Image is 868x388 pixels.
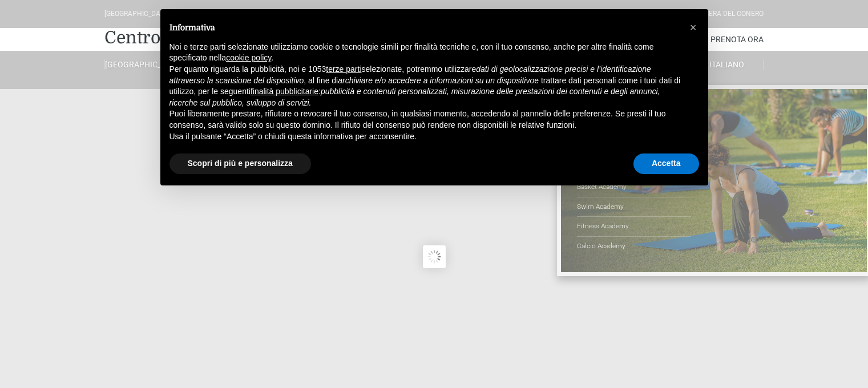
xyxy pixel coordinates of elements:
a: Fitness Academy [577,217,691,237]
a: Swim Academy [577,197,691,217]
span: Italiano [709,60,744,69]
p: Per quanto riguarda la pubblicità, noi e 1053 selezionate, potremmo utilizzare , al fine di e tra... [169,64,681,108]
a: cookie policy [226,53,271,62]
h2: Informativa [169,23,681,33]
button: Chiudi questa informativa [684,18,703,37]
em: pubblicità e contenuti personalizzati, misurazione delle prestazioni dei contenuti e degli annunc... [169,87,660,107]
p: Usa il pulsante “Accetta” o chiudi questa informativa per acconsentire. [169,131,681,143]
em: archiviare e/o accedere a informazioni su un dispositivo [338,76,534,85]
button: Accetta [633,153,699,174]
a: Calcio Academy [577,237,691,256]
button: terze parti [326,64,361,75]
div: Riviera Del Conero [697,9,764,19]
em: dati di geolocalizzazione precisi e l’identificazione attraverso la scansione del dispositivo [169,64,651,85]
a: Italiano [691,59,764,70]
div: [GEOGRAPHIC_DATA] [104,9,170,19]
a: [GEOGRAPHIC_DATA] [104,59,177,70]
p: Puoi liberamente prestare, rifiutare o revocare il tuo consenso, in qualsiasi momento, accedendo ... [169,108,681,131]
button: Scopri di più e personalizza [169,153,311,174]
span: × [690,21,697,34]
p: Noi e terze parti selezionate utilizziamo cookie o tecnologie simili per finalità tecniche e, con... [169,42,681,64]
a: Prenota Ora [710,28,764,51]
a: Centro Vacanze De Angelis [104,26,325,49]
button: finalità pubblicitarie [251,86,318,98]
